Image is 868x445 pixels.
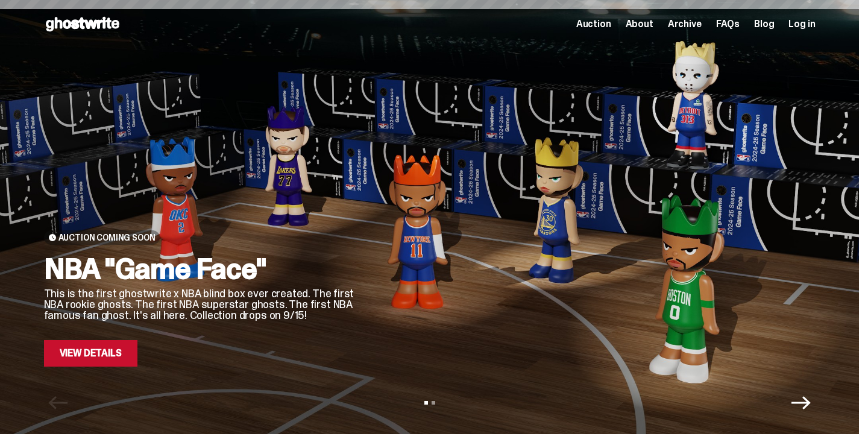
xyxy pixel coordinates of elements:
a: View Details [44,340,137,367]
button: View slide 2 [432,401,435,405]
a: Archive [668,19,702,29]
button: Next [791,393,811,412]
span: Auction Coming Soon [58,233,156,242]
a: Log in [788,19,815,29]
a: FAQs [716,19,740,29]
button: View slide 1 [424,401,428,405]
a: Auction [576,19,611,29]
a: Blog [754,19,774,29]
a: About [626,19,653,29]
h2: NBA "Game Face" [44,254,357,283]
p: This is the first ghostwrite x NBA blind box ever created. The first NBA rookie ghosts. The first... [44,288,357,321]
